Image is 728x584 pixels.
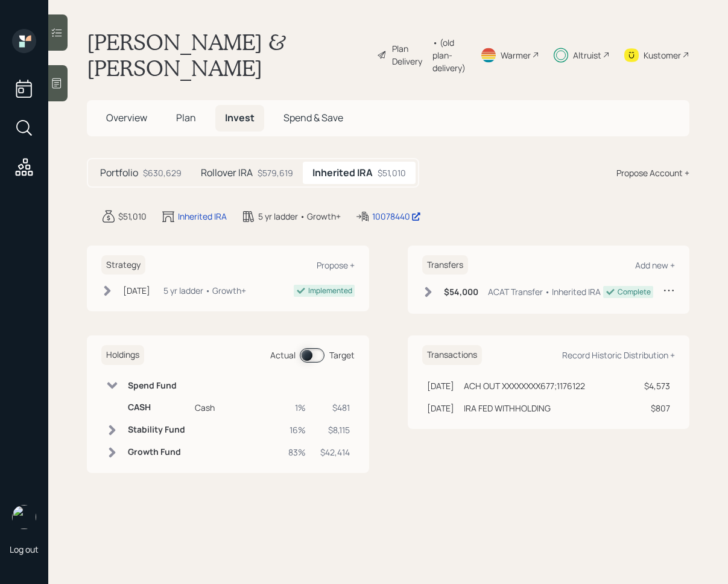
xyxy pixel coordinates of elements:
[320,401,350,414] div: $481
[573,49,601,62] div: Altruist
[372,210,421,223] div: 10078440
[644,379,670,392] div: $4,573
[432,36,466,74] div: • (old plan-delivery)
[87,29,367,81] h1: [PERSON_NAME] & [PERSON_NAME]
[178,210,227,223] div: Inherited IRA
[258,210,341,223] div: 5 yr ladder • Growth+
[562,349,675,361] div: Record Historic Distribution +
[128,447,185,457] h6: Growth Fund
[444,287,478,297] h6: $54,000
[128,425,185,435] h6: Stability Fund
[118,210,147,223] div: $51,010
[329,349,355,361] div: Target
[635,259,675,271] div: Add new +
[163,284,246,297] div: 5 yr ladder • Growth+
[378,167,406,179] div: $51,010
[195,401,279,414] div: Cash
[283,111,343,124] span: Spend & Save
[501,49,531,62] div: Warmer
[317,259,355,271] div: Propose +
[225,111,255,124] span: Invest
[128,381,185,391] h6: Spend Fund
[106,111,147,124] span: Overview
[422,255,468,275] h6: Transfers
[288,424,306,436] div: 16%
[101,255,145,275] h6: Strategy
[312,167,373,179] h5: Inherited IRA
[422,345,482,365] h6: Transactions
[176,111,196,124] span: Plan
[644,402,670,414] div: $807
[123,284,150,297] div: [DATE]
[488,285,601,298] div: ACAT Transfer • Inherited IRA
[464,402,551,414] div: IRA FED WITHHOLDING
[143,167,182,179] div: $630,629
[288,401,306,414] div: 1%
[128,402,185,413] h6: CASH
[392,42,426,68] div: Plan Delivery
[12,505,36,529] img: retirable_logo.png
[270,349,296,361] div: Actual
[464,379,585,392] div: ACH OUT XXXXXXXX677;1176122
[320,446,350,459] div: $42,414
[320,424,350,436] div: $8,115
[618,287,651,297] div: Complete
[644,49,681,62] div: Kustomer
[201,167,253,179] h5: Rollover IRA
[427,379,454,392] div: [DATE]
[288,446,306,459] div: 83%
[616,167,689,179] div: Propose Account +
[258,167,293,179] div: $579,619
[308,285,352,296] div: Implemented
[101,345,144,365] h6: Holdings
[100,167,138,179] h5: Portfolio
[427,402,454,414] div: [DATE]
[10,544,39,555] div: Log out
